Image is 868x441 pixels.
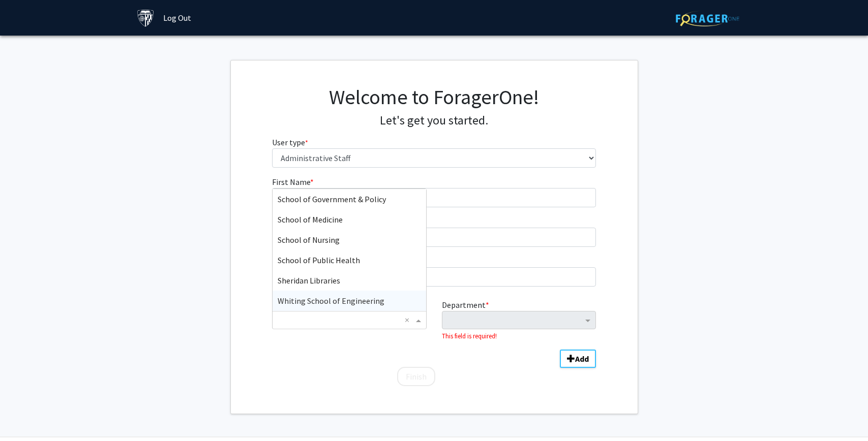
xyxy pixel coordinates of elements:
[272,177,310,187] span: First Name
[8,395,43,433] iframe: Chat
[405,314,413,326] span: Clear all
[397,367,435,386] button: Finish
[278,275,340,286] span: Sheridan Libraries
[442,332,497,340] small: This field is required!
[575,354,589,364] b: Add
[278,194,386,204] span: School of Government & Policy
[264,299,434,341] div: Division
[676,11,739,26] img: ForagerOne Logo
[278,255,360,265] span: School of Public Health
[560,350,596,368] button: Add Division/Department
[272,136,308,148] label: User type
[442,311,596,329] ng-select: Department
[272,85,596,109] h1: Welcome to ForagerOne!
[434,299,604,341] div: Department
[278,214,343,225] span: School of Medicine
[272,113,596,128] h4: Let's get you started.
[278,296,384,306] span: Whiting School of Engineering
[137,9,155,27] img: Johns Hopkins University Logo
[278,235,340,245] span: School of Nursing
[272,188,426,311] ng-dropdown-panel: Options list
[272,311,426,329] ng-select: Division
